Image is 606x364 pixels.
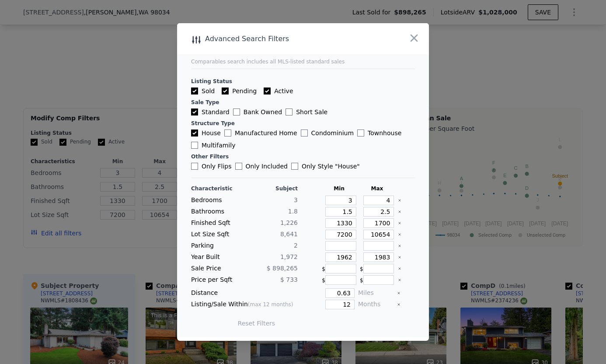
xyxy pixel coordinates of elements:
[191,141,235,150] label: Multifamily
[397,291,401,295] button: Clear
[322,185,356,192] div: Min
[191,218,243,228] div: Finished Sqft
[264,87,271,94] input: Active
[357,129,401,137] label: Townhouse
[191,87,215,95] label: Sold
[246,185,298,192] div: Subject
[191,207,243,217] div: Bathrooms
[177,33,379,45] div: Advanced Search Filters
[235,162,288,171] label: Only Included
[301,129,354,137] label: Condominium
[235,163,242,170] input: Only Included
[291,162,360,171] label: Only Style " House "
[222,87,257,95] label: Pending
[398,278,401,282] button: Clear
[288,208,298,215] span: 1.8
[280,253,298,260] span: 1,972
[301,129,308,136] input: Condominium
[280,219,298,226] span: 1,226
[264,87,293,95] label: Active
[357,129,364,136] input: Townhouse
[280,231,298,238] span: 8,641
[224,129,297,137] label: Manufactured Home
[248,301,293,308] span: (max 12 months)
[233,108,282,116] label: Bank Owned
[291,163,298,170] input: Only Style "House"
[191,99,415,106] div: Sale Type
[286,108,327,116] label: Short Sale
[398,233,401,236] button: Clear
[191,264,243,273] div: Sale Price
[280,276,298,283] span: $ 733
[398,244,401,248] button: Clear
[294,196,298,203] span: 3
[398,221,401,225] button: Clear
[322,275,356,285] div: $
[397,303,401,306] button: Clear
[191,120,415,127] div: Structure Type
[191,78,415,85] div: Listing Status
[191,230,243,239] div: Lot Size Sqft
[191,129,198,136] input: House
[191,252,243,262] div: Year Built
[191,275,243,285] div: Price per Sqft
[398,255,401,259] button: Clear
[294,242,298,249] span: 2
[191,288,298,298] div: Distance
[191,142,198,149] input: Multifamily
[398,267,401,270] button: Clear
[191,108,198,115] input: Standard
[358,288,394,298] div: Miles
[267,265,298,272] span: $ 898,265
[360,185,394,192] div: Max
[191,108,230,116] label: Standard
[191,162,232,171] label: Only Flips
[191,87,198,94] input: Sold
[398,199,401,202] button: Clear
[191,196,243,205] div: Bedrooms
[358,300,394,309] div: Months
[191,58,415,65] div: Comparables search includes all MLS-listed standard sales
[191,163,198,170] input: Only Flips
[224,129,231,136] input: Manufactured Home
[191,129,221,137] label: House
[191,300,298,309] div: Listing/Sale Within
[233,108,240,115] input: Bank Owned
[191,153,415,160] div: Other Filters
[398,210,401,213] button: Clear
[286,108,293,115] input: Short Sale
[322,264,356,273] div: $
[222,87,229,94] input: Pending
[238,319,275,328] button: Reset
[191,185,243,192] div: Characteristic
[360,264,394,273] div: $
[360,275,394,285] div: $
[191,241,243,251] div: Parking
